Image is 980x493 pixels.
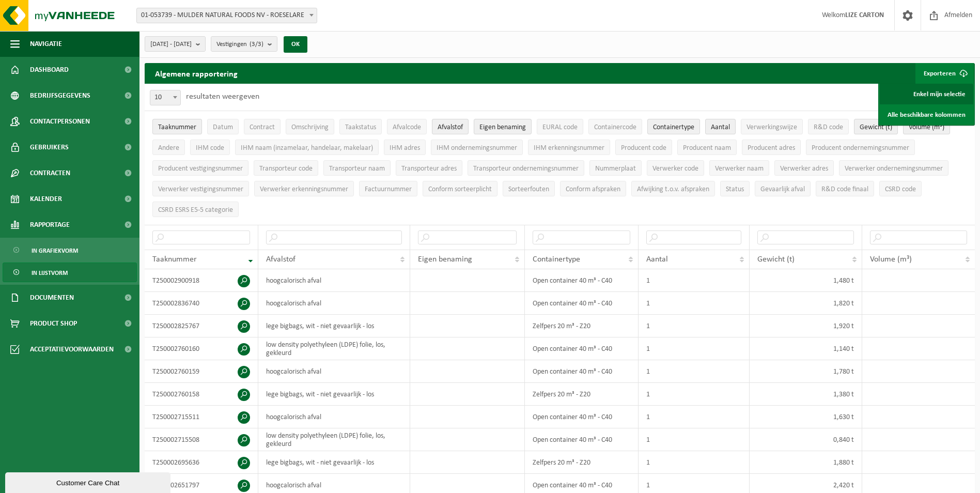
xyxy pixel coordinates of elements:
[30,57,69,83] span: Dashboard
[750,383,862,406] td: 1,380 t
[423,181,497,196] button: Conform sorteerplicht : Activate to sort
[757,255,795,264] span: Gewicht (t)
[260,186,348,193] span: Verwerker erkenningsnummer
[742,140,801,155] button: Producent adresProducent adres: Activate to sort
[639,428,749,451] td: 1
[244,119,281,134] button: ContractContract: Activate to sort
[652,165,698,173] span: Verwerker code
[387,119,427,134] button: AfvalcodeAfvalcode: Activate to sort
[152,181,249,196] button: Verwerker vestigingsnummerVerwerker vestigingsnummer: Activate to sort
[595,165,636,173] span: Nummerplaat
[345,124,376,131] span: Taakstatus
[3,240,137,260] a: In grafiekvorm
[879,181,922,196] button: CSRD codeCSRD code: Activate to sort
[258,428,411,451] td: low density polyethyleen (LDPE) folie, los, gekleurd
[158,186,243,193] span: Verwerker vestigingsnummer
[418,255,472,264] span: Eigen benaming
[525,292,639,315] td: Open container 40 m³ - C40
[145,63,248,84] h2: Algemene rapportering
[145,428,258,451] td: T250002715508
[760,186,805,193] span: Gevaarlijk afval
[258,451,411,474] td: lege bigbags, wit - niet gevaarlijk - los
[474,119,532,134] button: Eigen benamingEigen benaming: Activate to sort
[525,383,639,406] td: Zelfpers 20 m³ - Z20
[30,285,74,311] span: Documenten
[677,140,737,155] button: Producent naamProducent naam: Activate to sort
[145,269,258,292] td: T250002900918
[639,292,749,315] td: 1
[537,119,583,134] button: EURAL codeEURAL code: Activate to sort
[437,144,517,152] span: IHM ondernemingsnummer
[750,269,862,292] td: 1,480 t
[808,119,849,134] button: R&D codeR&amp;D code: Activate to sort
[401,165,457,173] span: Transporteur adres
[750,315,862,337] td: 1,920 t
[639,451,749,474] td: 1
[438,124,463,131] span: Afvalstof
[525,451,639,474] td: Zelfpers 20 m³ - Z20
[915,63,974,84] button: Exporteren
[284,36,307,53] button: OK
[30,134,69,160] span: Gebruikers
[258,383,411,406] td: lege bigbags, wit - niet gevaarlijk - los
[639,269,749,292] td: 1
[259,165,313,173] span: Transporteur code
[473,165,579,173] span: Transporteur ondernemingsnummer
[158,206,233,214] span: CSRD ESRS E5-5 categorie
[145,292,258,315] td: T250002836740
[30,160,70,186] span: Contracten
[860,124,892,131] span: Gewicht (t)
[365,186,412,193] span: Factuurnummer
[854,119,898,134] button: Gewicht (t)Gewicht (t): Activate to sort
[639,337,749,360] td: 1
[508,186,549,193] span: Sorteerfouten
[211,36,277,52] button: Vestigingen(3/3)
[715,165,764,173] span: Verwerker naam
[806,140,915,155] button: Producent ondernemingsnummerProducent ondernemingsnummer: Activate to sort
[291,124,329,131] span: Omschrijving
[3,263,137,282] a: In lijstvorm
[631,181,715,196] button: Afwijking t.o.v. afsprakenAfwijking t.o.v. afspraken: Activate to sort
[258,360,411,383] td: hoogcalorisch afval
[339,119,382,134] button: TaakstatusTaakstatus: Activate to sort
[816,181,874,196] button: R&D code finaalR&amp;D code finaal: Activate to sort
[258,292,411,315] td: hoogcalorisch afval
[683,144,731,152] span: Producent naam
[750,292,862,315] td: 1,820 t
[774,160,834,176] button: Verwerker adresVerwerker adres: Activate to sort
[566,186,620,193] span: Conform afspraken
[845,11,884,19] strong: LIZE CARTON
[726,186,744,193] span: Status
[30,186,62,212] span: Kalender
[258,315,411,337] td: lege bigbags, wit - niet gevaarlijk - los
[615,140,672,155] button: Producent codeProducent code: Activate to sort
[137,8,317,23] span: 01-053739 - MULDER NATURAL FOODS NV - ROESELARE
[720,181,750,196] button: StatusStatus: Activate to sort
[30,109,90,134] span: Contactpersonen
[755,181,811,196] button: Gevaarlijk afval : Activate to sort
[885,186,916,193] span: CSRD code
[525,360,639,383] td: Open container 40 m³ - C40
[30,212,70,238] span: Rapportage
[258,337,411,360] td: low density polyethyleen (LDPE) folie, los, gekleurd
[258,269,411,292] td: hoogcalorisch afval
[839,160,948,176] button: Verwerker ondernemingsnummerVerwerker ondernemingsnummer: Activate to sort
[589,160,642,176] button: NummerplaatNummerplaat: Activate to sort
[152,160,248,176] button: Producent vestigingsnummerProducent vestigingsnummer: Activate to sort
[705,119,736,134] button: AantalAantal: Activate to sort
[468,160,584,176] button: Transporteur ondernemingsnummerTransporteur ondernemingsnummer : Activate to sort
[250,124,275,131] span: Contract
[207,119,239,134] button: DatumDatum: Activate to sort
[145,406,258,428] td: T250002715511
[323,160,391,176] button: Transporteur naamTransporteur naam: Activate to sort
[145,337,258,360] td: T250002760160
[647,119,700,134] button: ContainertypeContainertype: Activate to sort
[266,255,295,264] span: Afvalstof
[637,186,709,193] span: Afwijking t.o.v. afspraken
[428,186,492,193] span: Conform sorteerplicht
[32,263,68,283] span: In lijstvorm
[639,360,749,383] td: 1
[196,144,224,152] span: IHM code
[150,90,180,105] span: 10
[145,383,258,406] td: T250002760158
